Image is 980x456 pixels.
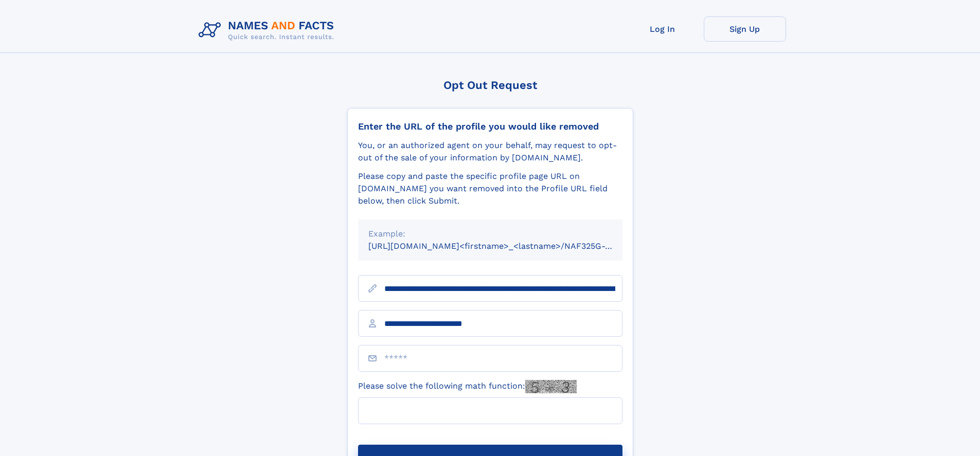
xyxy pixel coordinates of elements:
[358,139,622,164] div: You, or an authorized agent on your behalf, may request to opt-out of the sale of your informatio...
[194,16,343,44] img: Logo Names and Facts
[347,79,633,92] div: Opt Out Request
[368,241,642,251] small: [URL][DOMAIN_NAME]<firstname>_<lastname>/NAF325G-xxxxxxxx
[368,228,612,240] div: Example:
[621,16,704,42] a: Log In
[358,121,622,132] div: Enter the URL of the profile you would like removed
[704,16,786,42] a: Sign Up
[358,170,622,207] div: Please copy and paste the specific profile page URL on [DOMAIN_NAME] you want removed into the Pr...
[358,380,577,393] label: Please solve the following math function:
